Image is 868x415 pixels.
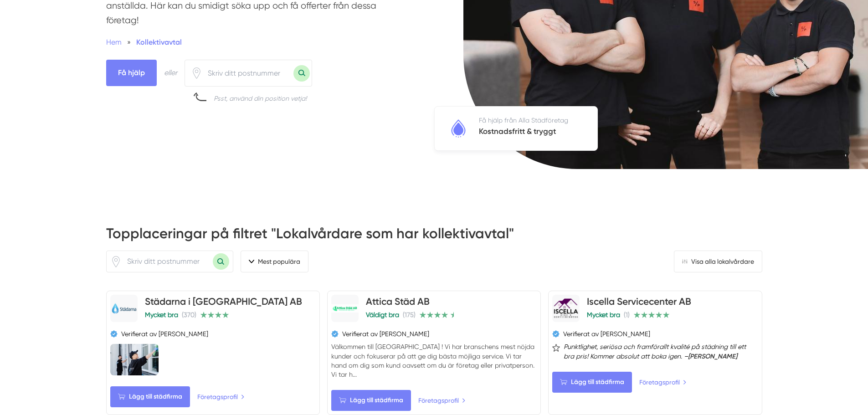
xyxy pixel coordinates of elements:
span: Klicka för att använda din position. [110,256,122,267]
: Lägg till städfirma [552,372,632,393]
button: Mest populära [241,251,308,272]
a: Företagsprofil [639,377,687,387]
a: Städarna i [GEOGRAPHIC_DATA] AB [145,296,302,307]
a: Iscella Servicecenter AB [587,296,691,307]
span: Mycket bra [587,311,620,318]
button: Sök med postnummer [293,65,310,82]
h5: Kostnadsfritt & tryggt [479,125,568,139]
nav: Breadcrumb [106,36,382,48]
img: Attica Städ AB logotyp [331,304,359,313]
a: Kollektivavtal [136,38,182,46]
span: Väldigt bra [366,311,399,318]
span: (1) [624,311,630,318]
span: Verifierat av [PERSON_NAME] [342,329,429,338]
button: Sök med postnummer [213,253,229,270]
: Lägg till städfirma [110,386,190,407]
strong: [PERSON_NAME] [688,352,737,360]
img: Företagsbild på Städarna i Uppsala AB – Ett städföretag i Uppsala [110,344,159,375]
input: Skriv ditt postnummer [122,251,213,272]
h2: Topplaceringar på filtret "Lokalvårdare som har kollektivavtal" [106,224,762,251]
span: » [127,36,131,48]
span: Klicka för att använda din position. [191,67,202,79]
span: Få hjälp från Alla Städföretag [479,117,568,124]
a: Hem [106,38,122,46]
img: Städarna i Uppsala AB logotyp [110,302,138,314]
div: eller [164,67,177,78]
a: Företagsprofil [418,395,466,405]
svg: Pin / Karta [191,67,202,79]
span: Få hjälp [106,60,157,86]
svg: Pin / Karta [110,256,122,267]
span: filter-section [241,251,308,272]
span: (370) [182,311,196,318]
div: Psst, använd din position vetja! [214,94,307,103]
span: Verifierat av [PERSON_NAME] [563,329,650,338]
img: Iscella Servicecenter AB logotyp [552,298,580,318]
img: Kostnadsfritt & tryggt logotyp [447,117,470,140]
a: Attica Städ AB [366,296,430,307]
span: Punktlighet, seriösa och framförallt kvalité på städning till ett bra pris! Kommer absolut att bo... [564,342,758,360]
span: Verifierat av [PERSON_NAME] [121,329,208,338]
span: Mycket bra [145,311,178,318]
a: Företagsprofil [197,392,245,402]
: Lägg till städfirma [331,390,411,411]
input: Skriv ditt postnummer [202,63,293,84]
a: Visa alla lokalvårdare [674,251,762,272]
span: (175) [403,311,416,318]
p: Välkommen till [GEOGRAPHIC_DATA] ! Vi har branschens mest nöjda kunder och fokuserar på att ge di... [331,342,537,379]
